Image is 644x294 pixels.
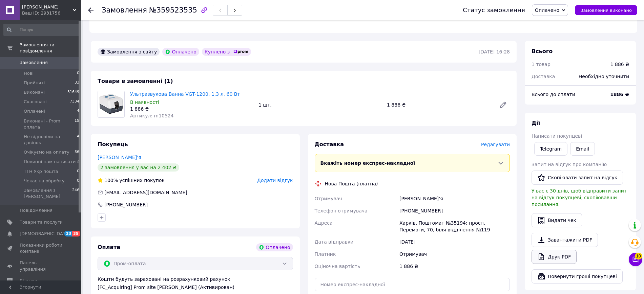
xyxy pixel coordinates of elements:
a: Ультразвукова Ванна VGT-1200, 1,3 л. 60 Вт [130,91,240,97]
span: Отримувач [315,196,342,201]
span: Написати покупцеві [532,133,582,139]
span: Додати відгук [257,178,293,183]
span: Адреса [315,220,333,226]
span: У вас є 30 днів, щоб відправити запит на відгук покупцеві, скопіювавши посилання. [532,188,627,207]
div: Кошти будуть зараховані на розрахунковий рахунок [98,276,293,291]
b: 1886 ₴ [610,92,629,97]
a: Друк PDF [532,250,577,264]
span: Знайди Дешевше [22,4,73,10]
img: prom [233,50,248,54]
span: Редагувати [481,142,510,147]
span: Всього до сплати [532,92,575,97]
span: Замовлення з [PERSON_NAME] [24,187,72,200]
span: Доставка [532,74,555,79]
span: Виконані - Prom оплата [24,118,75,130]
span: 36 [75,149,79,155]
div: Ваш ID: 2931756 [22,10,81,16]
span: Очікуємо на оплату [24,149,69,155]
div: [PERSON_NAME]'я [398,193,511,205]
span: Замовлення [102,6,147,14]
span: 31649 [67,89,79,95]
span: [EMAIL_ADDRESS][DOMAIN_NAME] [104,190,187,195]
div: [DATE] [398,236,511,248]
span: 33 [75,80,79,86]
span: Відгуки [20,278,37,284]
span: 100% [104,178,118,183]
span: Артикул: m10524 [130,113,174,118]
time: [DATE] 16:28 [479,49,510,54]
span: Платник [315,251,336,257]
span: Повинні нам написати [24,159,76,165]
input: Пошук [3,24,80,36]
img: Ультразвукова Ванна VGT-1200, 1,3 л. 60 Вт [98,91,124,117]
span: Дії [532,120,540,126]
span: В наявності [130,99,159,105]
span: 23 [64,231,72,236]
span: Повідомлення [20,207,53,213]
span: Вкажіть номер експрес-накладної [320,160,415,166]
div: Харків, Поштомат №35194: просп. Перемоги, 70, біля відділення №119 [398,217,511,236]
span: Доставка [315,141,344,148]
div: 1 886 ₴ [398,260,511,272]
span: Товари та послуги [20,219,63,225]
span: Телефон отримувача [315,208,368,213]
span: Всього [532,48,553,54]
span: 246 [72,187,79,200]
span: 7334 [70,99,79,105]
div: 1 886 ₴ [130,106,253,112]
span: 1 товар [532,62,550,67]
span: Показники роботи компанії [20,242,63,254]
span: Дата відправки [315,239,354,245]
span: Не відповіли на дзвінок [24,134,77,146]
span: Замовлення виконано [580,8,632,13]
span: 4 [77,134,79,146]
div: 2 замовлення у вас на 2 402 ₴ [98,163,179,172]
button: Замовлення виконано [575,5,637,15]
div: 1 886 ₴ [610,61,629,68]
span: Нові [24,70,34,76]
span: 0 [77,168,79,175]
span: 0 [77,70,79,76]
div: 1 886 ₴ [384,100,494,110]
span: Скасовані [24,99,47,105]
span: Оплачено [535,7,559,13]
span: Товари в замовленні (1) [98,78,173,84]
span: 10 [635,253,642,259]
span: Виконані [24,89,45,95]
span: Запит на відгук про компанію [532,162,607,167]
div: Необхідно уточнити [575,69,633,84]
a: Редагувати [496,98,510,112]
span: Оціночна вартість [315,264,360,269]
div: [FC_Acquiring] Prom site [PERSON_NAME] (Активирован) [98,284,293,291]
button: Email [570,142,595,156]
span: Чекає на обробку [24,178,64,184]
span: 0 [77,178,79,184]
div: [PHONE_NUMBER] [398,205,511,217]
a: Telegram [534,142,567,156]
span: 35 [72,231,80,236]
span: [DEMOGRAPHIC_DATA] [20,231,70,237]
div: [PHONE_NUMBER] [104,201,148,208]
button: Видати чек [532,213,582,227]
span: Оплата [98,244,120,250]
div: Статус замовлення [463,7,525,14]
span: Оплачені [24,108,45,114]
span: Прийняті [24,80,45,86]
button: Чат з покупцем10 [629,253,642,266]
input: Номер експрес-накладної [315,278,510,291]
button: Скопіювати запит на відгук [532,171,623,185]
span: Покупець [98,141,128,148]
div: 1 шт. [256,100,384,110]
span: Замовлення та повідомлення [20,42,81,54]
span: 4 [77,108,79,114]
span: 15 [75,118,79,130]
div: Повернутися назад [88,7,94,14]
div: Нова Пошта (платна) [323,180,380,187]
div: успішних покупок [98,177,165,184]
div: Куплено з [202,48,251,56]
div: Замовлення з сайту [98,48,160,56]
span: Замовлення [20,60,48,66]
button: Повернути гроші покупцеві [532,269,623,284]
span: ТТН Укр пошта [24,168,58,175]
span: 2 [77,159,79,165]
